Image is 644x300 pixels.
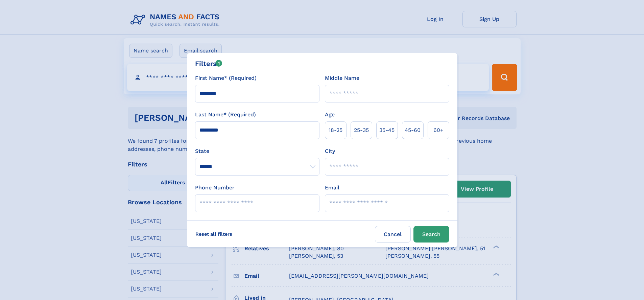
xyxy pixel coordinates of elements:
[379,126,395,134] span: 35‑45
[325,74,359,82] label: Middle Name
[195,111,256,119] label: Last Name* (Required)
[375,226,411,243] label: Cancel
[195,147,319,155] label: State
[191,226,237,242] label: Reset all filters
[405,126,421,134] span: 45‑60
[195,74,257,82] label: First Name* (Required)
[325,184,339,192] label: Email
[329,126,342,134] span: 18‑25
[354,126,369,134] span: 25‑35
[433,126,444,134] span: 60+
[325,147,335,155] label: City
[325,111,335,119] label: Age
[195,59,222,69] div: Filters
[195,184,235,192] label: Phone Number
[413,226,449,243] button: Search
